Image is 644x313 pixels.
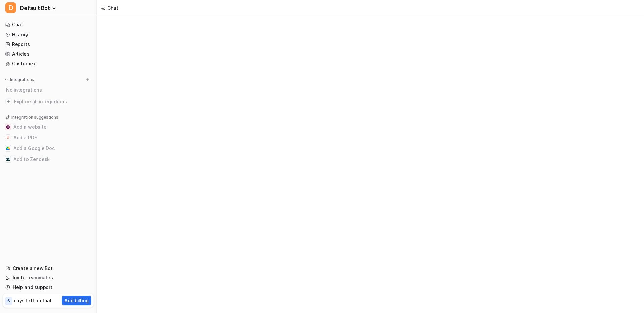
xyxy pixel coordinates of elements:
[20,3,50,13] span: Default Bot
[3,264,94,273] a: Create a new Bot
[3,122,94,132] button: Add a websiteAdd a website
[3,76,36,83] button: Integrations
[3,97,94,106] a: Explore all integrations
[3,20,94,29] a: Chat
[107,4,118,11] div: Chat
[14,96,91,107] span: Explore all integrations
[3,30,94,39] a: History
[5,98,12,105] img: explore all integrations
[14,297,51,304] p: days left on trial
[4,77,9,82] img: expand menu
[62,296,91,305] button: Add billing
[11,114,58,120] p: Integration suggestions
[3,143,94,154] button: Add a Google DocAdd a Google Doc
[85,77,90,82] img: menu_add.svg
[5,2,16,13] span: D
[6,125,10,129] img: Add a website
[3,273,94,283] a: Invite teammates
[3,132,94,143] button: Add a PDFAdd a PDF
[3,40,94,49] a: Reports
[4,84,94,96] div: No integrations
[10,77,34,82] p: Integrations
[3,59,94,68] a: Customize
[6,157,10,161] img: Add to Zendesk
[6,146,10,150] img: Add a Google Doc
[3,154,94,165] button: Add to ZendeskAdd to Zendesk
[6,136,10,140] img: Add a PDF
[3,49,94,59] a: Articles
[64,297,89,304] p: Add billing
[3,283,94,292] a: Help and support
[7,298,10,304] p: 6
